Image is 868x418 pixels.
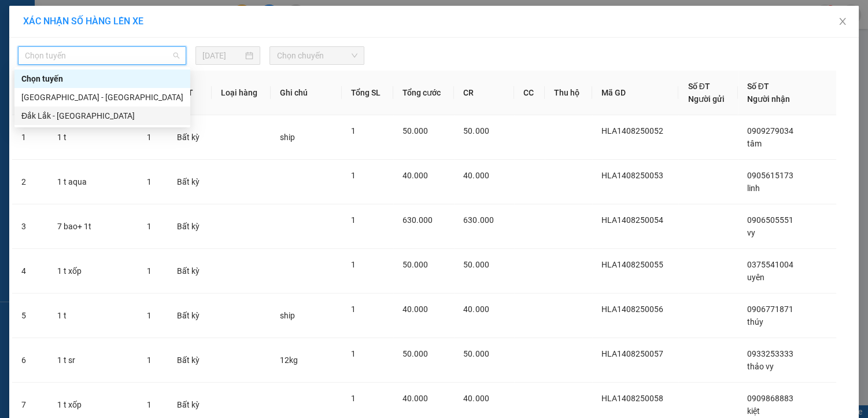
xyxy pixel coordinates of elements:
[463,171,489,180] span: 40.000
[14,88,190,107] div: Sài Gòn - Đắk Lắk
[48,204,138,249] td: 7 bao+ 1t
[747,273,764,282] span: uyên
[21,91,183,104] div: [GEOGRAPHIC_DATA] - [GEOGRAPHIC_DATA]
[147,311,152,320] span: 1
[12,71,48,115] th: STT
[838,17,847,26] span: close
[463,305,489,314] span: 40.000
[21,72,183,85] div: Chọn tuyến
[747,305,793,314] span: 0906771871
[592,71,678,115] th: Mã GD
[463,260,489,269] span: 50.000
[271,71,342,115] th: Ghi chú
[747,215,793,225] span: 0906505551
[514,71,545,115] th: CC
[25,47,179,64] span: Chọn tuyến
[402,349,428,358] span: 50.000
[402,171,428,180] span: 40.000
[147,355,152,365] span: 1
[48,115,138,160] td: 1 t
[147,400,152,409] span: 1
[601,305,663,314] span: HLA1408250056
[168,160,212,204] td: Bất kỳ
[351,215,356,225] span: 1
[601,260,663,269] span: HLA1408250055
[280,311,295,320] span: ship
[21,109,183,122] div: Đắk Lắk - [GEOGRAPHIC_DATA]
[747,184,760,193] span: linh
[202,49,243,62] input: 14/08/2025
[23,16,143,27] span: XÁC NHẬN SỐ HÀNG LÊN XE
[147,177,152,186] span: 1
[601,126,663,135] span: HLA1408250052
[747,139,762,148] span: tâm
[276,47,357,64] span: Chọn chuyến
[212,71,271,115] th: Loại hàng
[168,294,212,338] td: Bất kỳ
[463,394,489,403] span: 40.000
[463,349,489,358] span: 50.000
[601,215,663,225] span: HLA1408250054
[747,317,763,327] span: thúy
[402,305,428,314] span: 40.000
[168,204,212,249] td: Bất kỳ
[351,394,356,403] span: 1
[747,94,790,104] span: Người nhận
[14,107,190,125] div: Đắk Lắk - Sài Gòn
[12,160,48,204] td: 2
[351,171,356,180] span: 1
[280,133,295,142] span: ship
[280,355,298,365] span: 12kg
[147,266,152,276] span: 1
[688,82,710,91] span: Số ĐT
[463,215,493,225] span: 630.000
[12,294,48,338] td: 5
[351,349,356,358] span: 1
[168,249,212,294] td: Bất kỳ
[747,362,774,371] span: thảo vy
[454,71,514,115] th: CR
[402,215,433,225] span: 630.000
[12,249,48,294] td: 4
[147,133,152,142] span: 1
[747,349,793,358] span: 0933253333
[747,394,793,403] span: 0909868883
[402,260,428,269] span: 50.000
[351,305,356,314] span: 1
[12,115,48,160] td: 1
[545,71,592,115] th: Thu hộ
[688,94,724,104] span: Người gửi
[402,394,428,403] span: 40.000
[747,82,769,91] span: Số ĐT
[601,171,663,180] span: HLA1408250053
[168,338,212,383] td: Bất kỳ
[48,249,138,294] td: 1 t xốp
[351,260,356,269] span: 1
[393,71,454,115] th: Tổng cước
[747,171,793,180] span: 0905615173
[747,126,793,135] span: 0909279034
[402,126,428,135] span: 50.000
[147,222,152,231] span: 1
[747,406,760,416] span: kiệt
[826,6,859,38] button: Close
[351,126,356,135] span: 1
[168,115,212,160] td: Bất kỳ
[342,71,393,115] th: Tổng SL
[48,160,138,204] td: 1 t aqua
[48,338,138,383] td: 1 t sr
[12,338,48,383] td: 6
[463,126,489,135] span: 50.000
[12,204,48,249] td: 3
[747,260,793,269] span: 0375541004
[601,349,663,358] span: HLA1408250057
[747,228,755,237] span: vy
[48,294,138,338] td: 1 t
[601,394,663,403] span: HLA1408250058
[14,69,190,88] div: Chọn tuyến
